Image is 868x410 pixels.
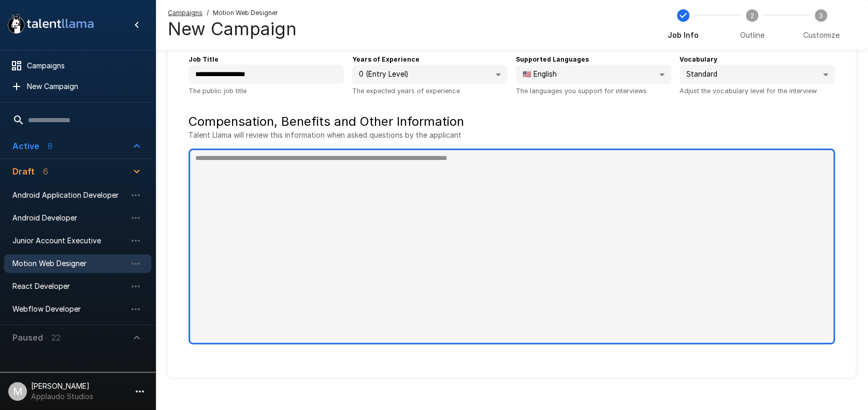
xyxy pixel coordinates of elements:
[516,65,671,84] div: 🇺🇸 English
[352,85,508,96] p: The expected years of experience
[189,85,344,96] p: The public job title
[679,55,717,63] b: Vocabulary
[189,113,835,130] h5: Compensation, Benefits and Other Information
[679,85,835,96] p: Adjust the vocabulary level for the interview
[668,30,699,40] span: Job Info
[352,65,508,84] div: 0 (Entry Level)
[750,11,754,19] text: 2
[803,30,839,40] span: Customize
[168,18,297,40] h4: New Campaign
[516,85,671,96] p: The languages you support for interviews
[516,55,589,63] b: Supported Languages
[213,8,278,18] span: Motion Web Designer
[679,65,835,84] div: Standard
[207,8,209,18] span: /
[189,55,219,63] b: Job Title
[168,9,202,17] u: Campaigns
[740,30,764,40] span: Outline
[819,11,823,19] text: 3
[352,55,419,63] b: Years of Experience
[189,130,835,140] p: Talent Llama will review this information when asked questions by the applicant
